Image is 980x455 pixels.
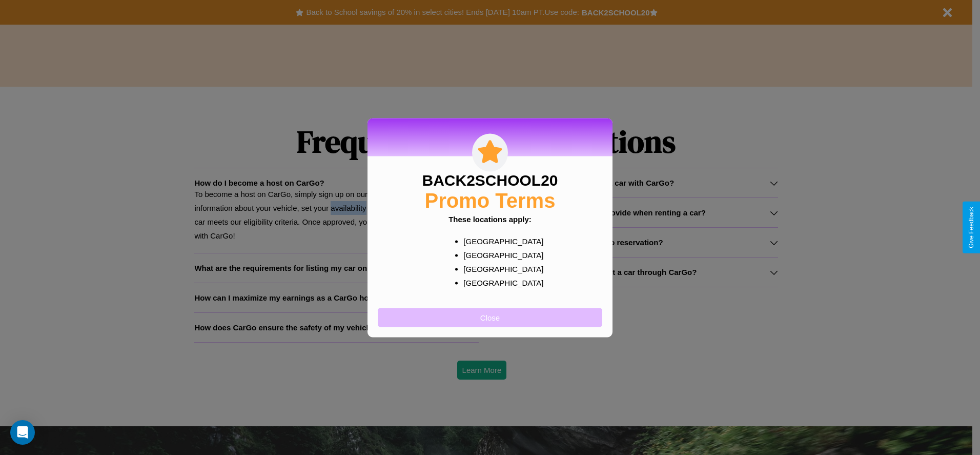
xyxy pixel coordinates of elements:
h3: BACK2SCHOOL20 [422,171,558,189]
h2: Promo Terms [425,189,556,212]
button: Close [378,308,602,327]
b: These locations apply: [448,214,532,223]
p: [GEOGRAPHIC_DATA] [463,248,537,262]
div: Give Feedback [968,207,975,248]
div: Open Intercom Messenger [10,420,35,445]
p: [GEOGRAPHIC_DATA] [463,275,537,289]
p: [GEOGRAPHIC_DATA] [463,234,537,248]
p: [GEOGRAPHIC_DATA] [463,262,537,275]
